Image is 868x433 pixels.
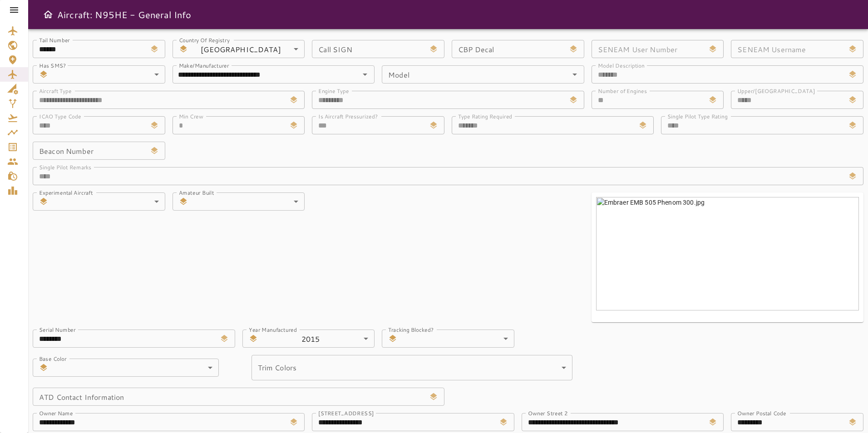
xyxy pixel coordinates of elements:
label: Owner Street 2 [528,409,568,417]
label: Base Color [39,354,66,362]
div: ​ [252,355,572,380]
label: Type Rating Required [458,112,512,120]
label: Single Pilot Remarks [39,163,92,171]
button: Open drawer [39,5,57,24]
button: Open [359,68,371,81]
label: Tracking Blocked? [388,325,434,333]
label: Engine Type [318,87,349,94]
label: Amateur Built [179,188,214,196]
label: Year Manufactured [249,325,297,333]
label: Has SMS? [39,61,66,69]
label: Upper/[GEOGRAPHIC_DATA] [737,87,815,94]
label: Aircraft Type [39,87,72,94]
button: Open [568,68,581,81]
img: Embraer EMB 505 Phenom 300.jpg [596,197,859,310]
div: ​ [52,359,219,377]
div: ​ [401,330,514,348]
label: Experimental Aircraft [39,188,93,196]
h6: Aircraft: N95HE - General Info [57,7,192,22]
div: ​ [192,192,305,211]
label: ICAO Type Code [39,112,81,120]
label: Single Pilot Type Rating [667,112,727,120]
label: Model Description [598,61,645,69]
div: 2015 [261,330,375,348]
label: Tail Number [39,36,70,44]
label: Serial Number [39,325,76,333]
label: [STREET_ADDRESS] [318,409,374,417]
label: Owner Postal Code [737,409,786,417]
label: Make/Manufacturer [179,61,229,69]
div: [GEOGRAPHIC_DATA] [192,40,305,58]
label: Min Crew [179,112,203,120]
div: ​ [52,65,165,84]
label: Is Aircraft Pressurized? [318,112,378,120]
label: Country Of Registry [179,36,230,44]
label: Number of Engines [598,87,647,94]
div: ​ [52,192,165,211]
label: Owner Name [39,409,73,417]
